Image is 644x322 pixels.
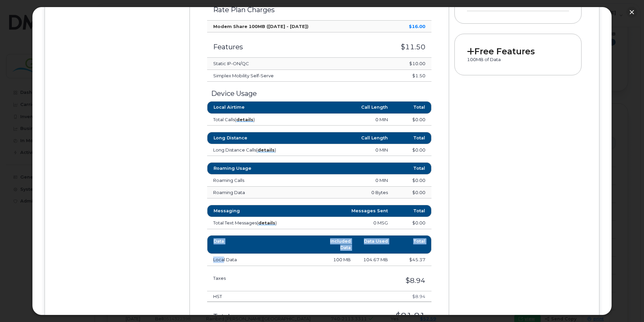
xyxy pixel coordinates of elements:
[319,254,357,266] td: 100 MB
[207,205,301,217] th: Messaging
[301,217,394,229] td: 0 MSG
[394,254,431,266] td: $45.37
[256,147,276,153] span: ( )
[207,132,301,144] th: Long Distance
[304,312,425,320] h3: $81.81
[357,254,394,266] td: 104.67 MB
[257,147,275,153] a: details
[394,175,431,187] td: $0.00
[394,235,431,254] th: Total
[394,132,431,144] th: Total
[315,294,425,299] h4: $8.94
[319,235,357,254] th: Included Data
[257,220,277,225] span: ( )
[301,132,394,144] th: Call Length
[207,162,301,175] th: Roaming Usage
[207,217,301,229] td: Total Text Messages
[357,235,394,254] th: Data Used
[207,144,301,156] td: Long Distance Calls
[301,187,394,199] td: 0 Bytes
[394,205,431,217] th: Total
[207,235,319,254] th: Data
[301,144,394,156] td: 0 MIN
[394,217,431,229] td: $0.00
[394,144,431,156] td: $0.00
[207,254,319,266] td: Local Data
[213,276,292,280] h3: Taxes
[258,220,275,225] a: details
[213,313,292,320] h3: Total
[213,294,302,299] h4: HST
[301,205,394,217] th: Messages Sent
[301,175,394,187] td: 0 MIN
[394,162,431,175] th: Total
[304,277,425,284] h3: $8.94
[207,175,301,187] td: Roaming Calls
[394,187,431,199] td: $0.00
[207,187,301,199] td: Roaming Data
